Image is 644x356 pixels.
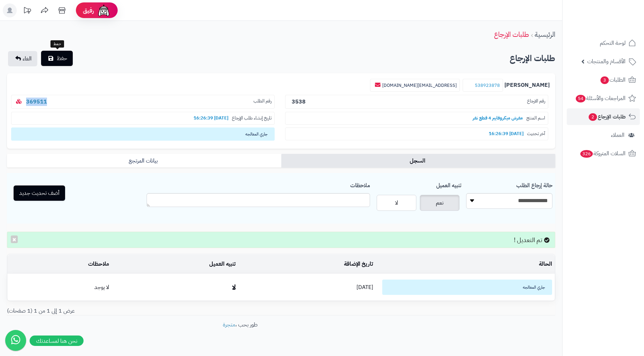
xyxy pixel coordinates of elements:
[567,145,640,162] a: السلات المتروكة326
[580,149,626,158] span: السلات المتروكة
[83,6,94,15] span: رفيق
[281,154,556,168] a: السجل
[382,280,552,295] span: جاري المعالجه
[567,90,640,107] a: المراجعات والأسئلة54
[253,98,272,106] span: رقم الطلب
[527,131,545,137] span: آخر تحديث
[600,75,626,85] span: الطلبات
[350,179,370,190] label: ملاحظات
[57,54,67,63] span: حفظ
[576,95,586,102] span: 54
[11,235,18,243] button: ×
[382,82,457,89] a: [EMAIL_ADDRESS][DOMAIN_NAME]
[395,199,398,207] span: لا
[232,115,272,122] span: تاريخ إنشاء طلب الإرجاع
[588,112,626,122] span: طلبات الإرجاع
[587,57,626,66] span: الأقسام والمنتجات
[600,76,609,84] span: 3
[23,55,32,63] span: الغاء
[475,82,500,89] a: 538923878
[2,307,281,315] div: عرض 1 إلى 1 من 1 (1 صفحات)
[376,255,555,274] td: الحالة
[8,51,37,66] a: الغاء
[232,282,236,292] b: لا
[97,3,111,17] img: ai-face.png
[611,130,625,140] span: العملاء
[516,179,552,190] label: حالة إرجاع الطلب
[567,108,640,125] a: طلبات الإرجاع2
[510,51,555,66] h2: طلبات الإرجاع
[485,130,527,137] b: [DATE] 16:26:39
[112,255,238,274] td: تنبيه العميل
[41,51,73,66] button: حفظ
[18,3,36,19] a: تحديثات المنصة
[238,255,376,274] td: تاريخ الإضافة
[223,321,235,329] a: متجرة
[567,127,640,143] a: العملاء
[292,98,306,106] b: 3538
[526,115,545,122] span: اسم المنتج
[600,38,626,48] span: لوحة التحكم
[580,150,593,158] span: 326
[575,93,626,103] span: المراجعات والأسئلة
[469,115,526,121] b: مفرش ميكروفايبر 4 قطع نفر
[436,199,443,207] span: نعم
[238,274,376,300] td: [DATE]
[7,232,555,248] div: تم التعديل !
[535,29,555,40] a: الرئيسية
[504,81,550,89] b: [PERSON_NAME]
[11,127,275,141] span: جاري المعالجه
[567,35,640,51] a: لوحة التحكم
[26,98,47,106] a: 369511
[7,274,112,300] td: لا يوجد
[436,179,461,190] label: تنبيه العميل
[7,154,281,168] a: بيانات المرتجع
[494,29,529,40] a: طلبات الإرجاع
[567,72,640,88] a: الطلبات3
[7,255,112,274] td: ملاحظات
[50,40,64,48] div: حفظ
[589,113,597,121] span: 2
[14,185,65,201] button: أضف تحديث جديد
[527,98,545,106] span: رقم الارجاع
[190,115,232,121] b: [DATE] 16:26:39
[597,19,637,34] img: logo-2.png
